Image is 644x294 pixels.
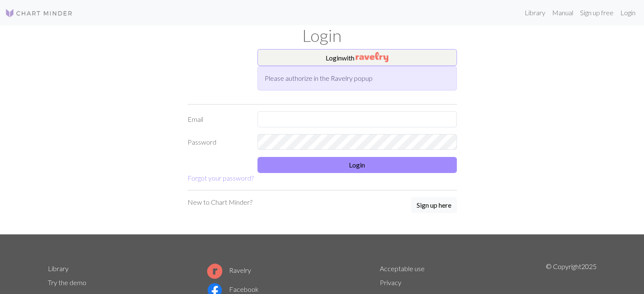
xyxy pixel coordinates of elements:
a: Facebook [207,285,259,293]
a: Privacy [380,278,401,286]
button: Login [257,157,457,173]
a: Try the demo [48,278,86,286]
img: Logo [5,8,73,18]
p: New to Chart Minder? [188,197,252,207]
a: Ravelry [207,266,251,274]
a: Sign up free [577,4,617,21]
button: Sign up here [411,197,457,213]
div: Please authorize in the Ravelry popup [257,66,457,91]
label: Email [182,111,252,127]
h1: Login [43,25,602,46]
label: Password [182,134,252,150]
img: Ravelry logo [207,264,222,279]
a: Library [48,264,69,272]
a: Login [617,4,639,21]
a: Manual [549,4,577,21]
a: Library [521,4,549,21]
img: Ravelry [356,52,388,62]
a: Forgot your password? [188,174,254,182]
a: Acceptable use [380,264,425,272]
button: Loginwith [257,49,457,66]
a: Sign up here [411,197,457,214]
